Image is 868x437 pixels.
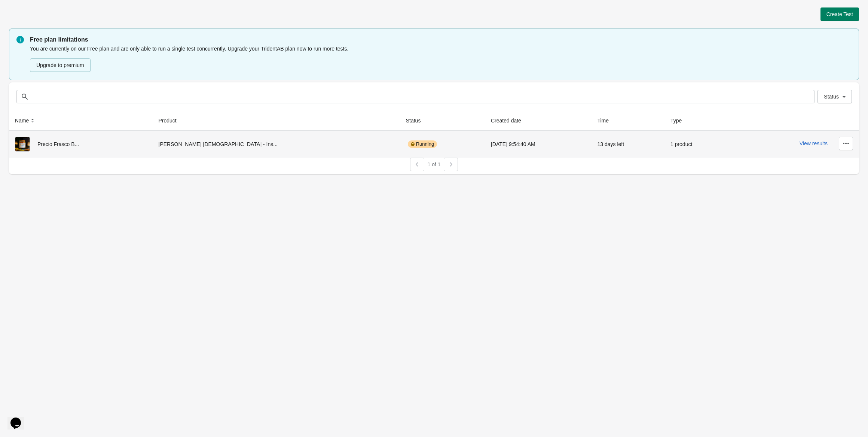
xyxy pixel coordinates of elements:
button: Create Test [820,7,859,21]
span: Create Test [826,11,853,17]
button: Time [594,114,619,127]
button: View results [800,140,828,146]
span: Status [824,94,839,100]
button: Status [817,90,852,103]
button: Product [156,114,187,127]
button: Name [12,114,39,127]
p: Free plan limitations [30,35,852,44]
button: Created date [488,114,532,127]
div: [DATE] 9:54:40 AM [491,137,586,152]
div: You are currently on our Free plan and are only able to run a single test concurrently. Upgrade y... [30,44,852,73]
button: Type [667,114,692,127]
iframe: chat widget [7,407,31,430]
button: Upgrade to premium [30,58,91,72]
span: Precio Frasco B... [37,141,79,147]
div: Running [408,140,437,148]
div: 13 days left [597,137,658,152]
span: 1 of 1 [427,161,440,167]
div: 1 product [670,137,722,152]
div: [PERSON_NAME] [DEMOGRAPHIC_DATA] - Ins... [159,137,394,152]
button: Status [403,114,431,127]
